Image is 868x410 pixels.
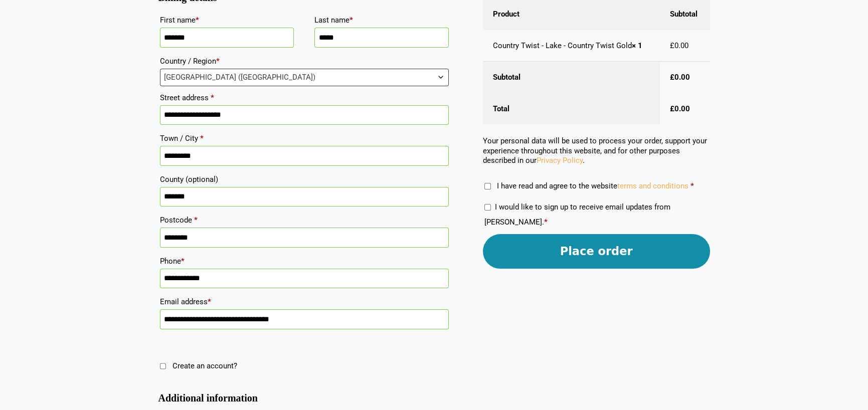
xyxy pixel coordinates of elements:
[160,90,449,105] label: Street address
[160,131,449,146] label: Town / City
[670,104,674,113] span: £
[160,172,449,187] label: County
[497,181,688,190] span: I have read and agree to the website
[484,204,491,211] input: I would like to sign up to receive email updates from [PERSON_NAME].
[483,136,710,166] p: Your personal data will be used to process your order, support your experience throughout this we...
[483,93,660,125] th: Total
[160,54,449,69] label: Country / Region
[160,69,449,86] span: Country / Region
[483,62,660,93] th: Subtotal
[160,294,449,309] label: Email address
[160,69,448,86] span: United Kingdom (UK)
[160,254,449,269] label: Phone
[670,41,674,50] span: £
[160,13,294,28] label: First name
[670,41,688,50] bdi: 0.00
[617,181,688,190] a: terms and conditions
[314,13,449,28] label: Last name
[158,396,450,400] h3: Additional information
[670,104,690,113] bdi: 0.00
[537,156,583,165] a: Privacy Policy
[484,183,491,189] input: I have read and agree to the websiteterms and conditions *
[483,234,710,269] button: Place order
[484,202,670,227] label: I would like to sign up to receive email updates from [PERSON_NAME].
[160,213,449,228] label: Postcode
[172,361,237,370] span: Create an account?
[160,363,166,369] input: Create an account?
[690,181,694,190] abbr: required
[670,73,690,82] bdi: 0.00
[632,41,642,50] strong: × 1
[670,73,674,82] span: £
[483,30,660,62] td: Country Twist - Lake - Country Twist Gold
[186,175,218,184] span: (optional)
